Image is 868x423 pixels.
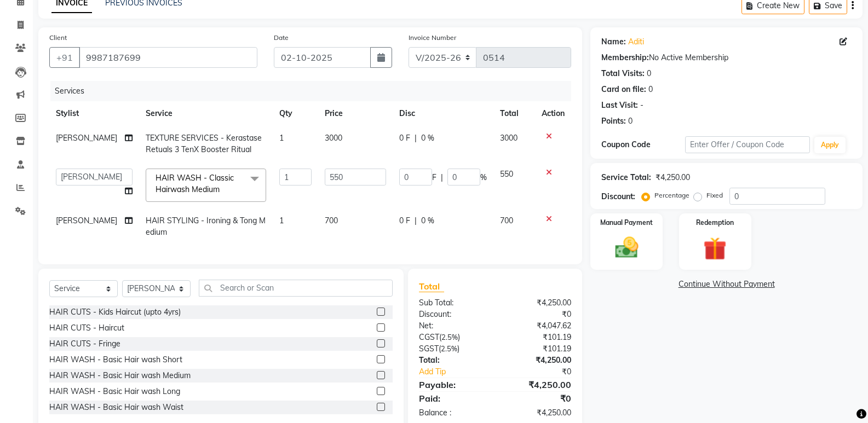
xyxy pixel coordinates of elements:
div: HAIR WASH - Basic Hair wash Medium [49,370,191,381]
div: HAIR CUTS - Kids Haircut (upto 4yrs) [49,306,181,318]
div: Paid: [411,392,495,405]
label: Redemption [696,218,734,228]
th: Action [535,101,571,126]
span: TEXTURE SERVICES - Kerastase Retuals 3 TenX Booster Ritual [146,133,262,154]
div: HAIR WASH - Basic Hair wash Waist [49,402,183,413]
div: ₹4,250.00 [495,407,579,419]
div: Net: [411,320,495,332]
div: Total: [411,355,495,366]
span: 700 [500,216,513,225]
span: % [480,172,487,183]
span: SGST [419,344,439,354]
span: 550 [500,169,513,179]
div: Membership: [601,52,649,63]
div: ₹4,250.00 [495,378,579,391]
th: Qty [273,101,318,126]
label: Manual Payment [600,218,653,228]
div: Total Visits: [601,68,645,79]
a: Aditi [628,36,644,48]
span: 1 [279,216,284,225]
button: +91 [49,47,80,68]
label: Client [49,33,67,43]
span: HAIR WASH - Classic Hairwash Medium [156,173,234,194]
span: [PERSON_NAME] [56,133,117,143]
img: _cash.svg [608,234,646,261]
span: 2.5% [441,344,457,353]
span: 0 % [421,132,434,144]
div: Balance : [411,407,495,419]
th: Total [493,101,536,126]
div: Last Visit: [601,100,638,111]
span: 3000 [325,133,342,143]
div: ₹4,250.00 [656,172,690,183]
a: Continue Without Payment [593,279,860,290]
span: 2.5% [441,333,458,341]
div: ₹0 [495,392,579,405]
div: Coupon Code [601,139,685,150]
label: Date [274,33,289,43]
span: 0 F [399,132,410,144]
button: Apply [814,137,846,153]
a: x [220,184,225,194]
label: Invoice Number [409,33,456,43]
div: Name: [601,36,626,48]
div: ( ) [411,332,495,343]
th: Service [139,101,273,126]
span: 0 F [399,215,410,227]
div: ( ) [411,343,495,355]
div: ₹0 [509,366,579,378]
span: 1 [279,133,284,143]
th: Stylist [49,101,139,126]
span: | [415,215,417,227]
label: Fixed [706,190,723,200]
div: 0 [648,84,653,95]
div: ₹4,047.62 [495,320,579,332]
div: Discount: [601,191,635,202]
div: - [640,100,643,111]
span: | [415,132,417,144]
span: | [441,172,443,183]
div: Payable: [411,378,495,391]
span: 3000 [500,133,518,143]
input: Search or Scan [199,280,393,297]
th: Price [318,101,393,126]
a: Add Tip [411,366,509,378]
div: ₹4,250.00 [495,355,579,366]
span: Total [419,281,444,292]
span: CGST [419,332,439,342]
div: HAIR CUTS - Fringe [49,338,120,350]
div: ₹101.19 [495,343,579,355]
span: 700 [325,216,338,225]
img: _gift.svg [696,234,734,263]
input: Enter Offer / Coupon Code [685,136,810,153]
div: HAIR CUTS - Haircut [49,322,124,334]
span: F [432,172,436,183]
div: No Active Membership [601,52,852,63]
div: ₹4,250.00 [495,297,579,309]
div: Card on file: [601,84,646,95]
div: Points: [601,115,626,127]
div: ₹0 [495,309,579,320]
span: [PERSON_NAME] [56,216,117,225]
span: HAIR STYLING - Ironing & Tong Medium [146,216,266,237]
div: Service Total: [601,172,651,183]
div: 0 [647,68,651,79]
th: Disc [393,101,493,126]
div: HAIR WASH - Basic Hair wash Short [49,354,182,366]
div: Discount: [411,309,495,320]
div: ₹101.19 [495,332,579,343]
div: 0 [628,115,633,127]
input: Search by Name/Mobile/Email/Code [79,47,257,68]
span: 0 % [421,215,434,227]
div: Sub Total: [411,297,495,309]
label: Percentage [654,190,689,200]
div: Services [50,81,579,101]
div: HAIR WASH - Basic Hair wash Long [49,386,180,397]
